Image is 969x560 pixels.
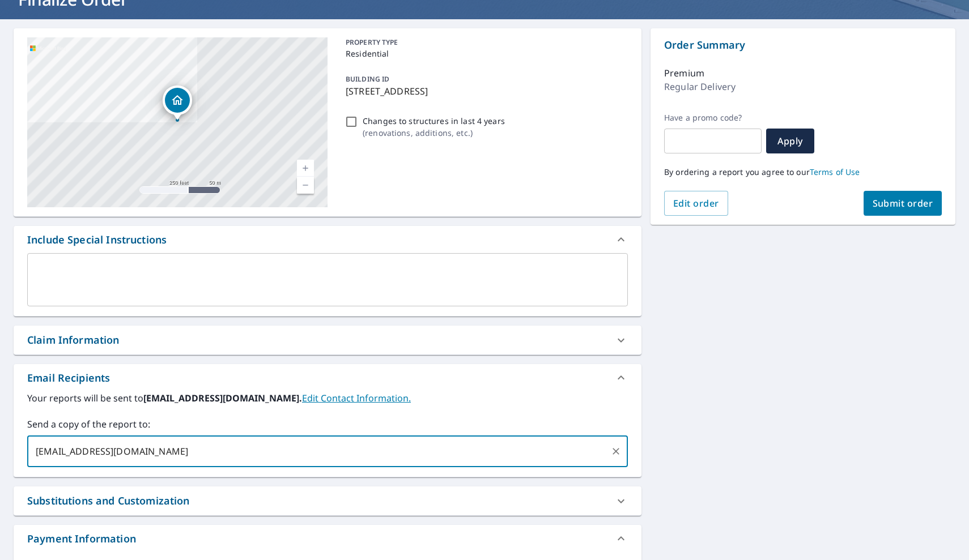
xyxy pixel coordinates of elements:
p: By ordering a report you agree to our [664,167,942,177]
div: Include Special Instructions [27,232,167,247]
span: Edit order [673,197,719,210]
label: Send a copy of the report to: [27,417,628,431]
div: Dropped pin, building 1, Residential property, 18843 Evergreen Ln Council Bluffs, IA 51503 [163,86,192,121]
button: Apply [766,129,814,153]
label: Have a promo code? [664,113,762,123]
p: [STREET_ADDRESS] [346,84,623,98]
a: EditContactInfo [302,392,411,404]
div: Claim Information [27,332,120,348]
p: Changes to structures in last 4 years [363,115,505,127]
p: Order Summary [664,37,942,53]
p: BUILDING ID [346,74,389,84]
button: Submit order [864,191,942,216]
b: [EMAIL_ADDRESS][DOMAIN_NAME]. [143,392,302,404]
div: Include Special Instructions [14,226,641,253]
a: Current Level 17, Zoom Out [297,177,314,194]
p: Premium [664,66,704,80]
a: Terms of Use [810,166,860,177]
div: Email Recipients [14,364,641,391]
button: Clear [608,443,624,459]
div: Email Recipients [27,370,110,386]
a: Current Level 17, Zoom In [297,160,314,177]
p: ( renovations, additions, etc. ) [363,127,505,139]
div: Substitutions and Customization [14,486,641,515]
div: Payment Information [14,525,641,552]
span: Submit order [873,197,933,210]
span: Apply [775,135,805,147]
p: Residential [346,48,623,59]
div: Claim Information [14,326,641,354]
div: Substitutions and Customization [27,493,190,508]
button: Edit order [664,191,728,216]
label: Your reports will be sent to [27,391,628,405]
p: PROPERTY TYPE [346,37,623,48]
div: Payment Information [27,531,136,546]
p: Regular Delivery [664,80,736,93]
